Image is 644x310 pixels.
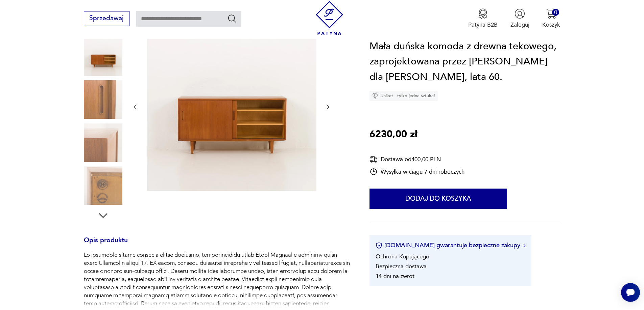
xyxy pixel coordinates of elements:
h1: Mała duńska komoda z drewna tekowego, zaprojektowana przez [PERSON_NAME] dla [PERSON_NAME], lata 60. [369,39,560,85]
img: Ikona medalu [478,8,488,19]
img: Ikona diamentu [372,93,378,99]
button: [DOMAIN_NAME] gwarantuje bezpieczne zakupy [376,242,525,250]
iframe: Smartsupp widget button [621,283,640,302]
p: Patyna B2B [468,21,498,29]
img: Ikona strzałki w prawo [523,244,525,247]
img: Ikona koszyka [546,8,556,19]
img: Patyna - sklep z meblami i dekoracjami vintage [312,1,347,35]
button: Dodaj do koszyka [369,189,507,209]
img: Ikona dostawy [369,156,378,164]
div: Dostawa od 400,00 PLN [369,156,464,164]
img: Zdjęcie produktu Mała duńska komoda z drewna tekowego, zaprojektowana przez Carlo Jensena dla Hun... [147,22,316,191]
div: 0 [552,9,559,16]
button: Zaloguj [510,8,529,29]
a: Ikona medaluPatyna B2B [468,8,498,29]
img: Zdjęcie produktu Mała duńska komoda z drewna tekowego, zaprojektowana przez Carlo Jensena dla Hun... [84,80,122,119]
li: Bezpieczna dostawa [376,263,427,271]
button: Sprzedawaj [84,11,129,26]
p: Zaloguj [510,21,529,29]
div: Wysyłka w ciągu 7 dni roboczych [369,168,464,176]
img: Ikona certyfikatu [376,242,382,249]
img: Ikonka użytkownika [515,8,525,19]
p: Koszyk [542,21,560,29]
li: 14 dni na zwrot [376,273,414,280]
img: Zdjęcie produktu Mała duńska komoda z drewna tekowego, zaprojektowana przez Carlo Jensena dla Hun... [84,123,122,162]
button: Szukaj [227,13,237,23]
li: Ochrona Kupującego [376,253,429,261]
h3: Opis produktu [84,238,350,251]
a: Sprzedawaj [84,16,129,22]
div: Unikat - tylko jedna sztuka! [369,91,438,101]
img: Zdjęcie produktu Mała duńska komoda z drewna tekowego, zaprojektowana przez Carlo Jensena dla Hun... [84,37,122,76]
p: 6230,00 zł [369,127,417,143]
img: Zdjęcie produktu Mała duńska komoda z drewna tekowego, zaprojektowana przez Carlo Jensena dla Hun... [84,166,122,205]
button: 0Koszyk [542,8,560,29]
button: Patyna B2B [468,8,498,29]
